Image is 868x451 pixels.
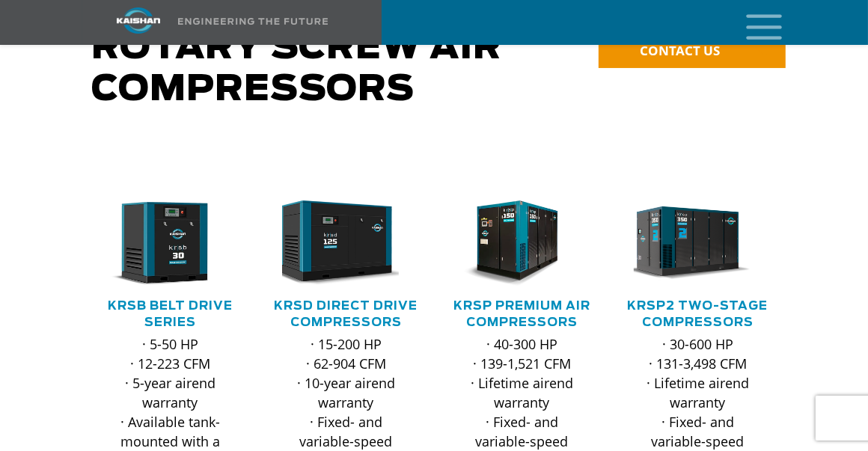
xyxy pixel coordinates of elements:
[282,200,410,286] div: krsd125
[275,300,418,328] a: KRSD Direct Drive Compressors
[628,300,768,328] a: KRSP2 Two-Stage Compressors
[95,200,223,286] img: krsb30
[634,200,762,286] div: krsp350
[447,200,575,286] img: krsp150
[458,200,586,286] div: krsp150
[91,30,502,108] span: Rotary Screw Air Compressors
[108,300,233,328] a: KRSB Belt Drive Series
[178,18,328,25] img: Engineering the future
[640,42,720,59] span: CONTACT US
[599,34,786,68] a: CONTACT US
[106,200,234,286] div: krsb30
[623,200,751,286] img: krsp350
[271,200,399,286] img: krsd125
[82,7,195,34] img: kaishan logo
[740,10,765,35] a: mobile menu
[453,300,590,328] a: KRSP Premium Air Compressors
